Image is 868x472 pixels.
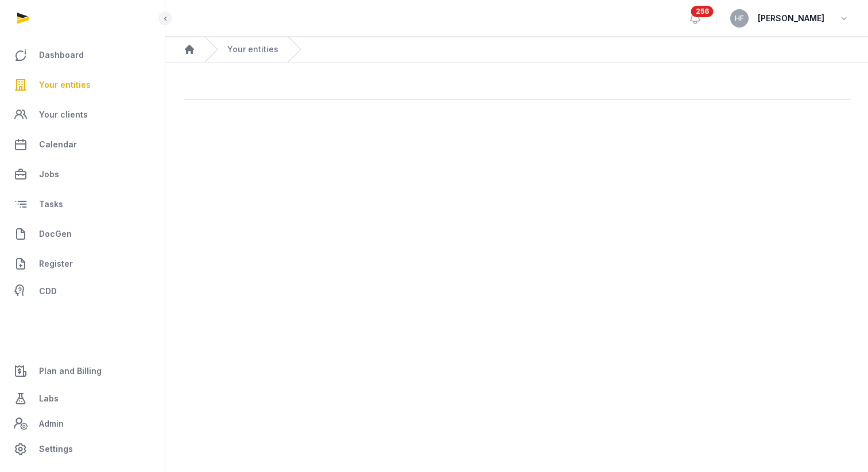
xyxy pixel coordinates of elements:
[9,71,156,99] a: Your entities
[39,442,73,456] span: Settings
[9,250,156,278] a: Register
[9,220,156,248] a: DocGen
[9,161,156,188] a: Jobs
[39,257,73,271] span: Register
[730,9,749,28] button: HF
[39,284,57,298] span: CDD
[39,417,64,431] span: Admin
[39,364,102,378] span: Plan and Billing
[9,357,156,385] a: Plan and Billing
[39,138,77,151] span: Calendar
[9,385,156,412] a: Labs
[39,197,63,211] span: Tasks
[735,15,744,22] span: HF
[9,101,156,128] a: Your clients
[165,37,868,63] nav: Breadcrumb
[39,48,84,62] span: Dashboard
[9,435,156,463] a: Settings
[39,167,59,181] span: Jobs
[9,190,156,218] a: Tasks
[39,78,91,92] span: Your entities
[9,41,156,69] a: Dashboard
[39,392,59,405] span: Labs
[758,11,824,25] span: [PERSON_NAME]
[9,412,156,435] a: Admin
[227,44,278,55] a: Your entities
[9,131,156,158] a: Calendar
[691,6,714,17] span: 256
[39,227,72,241] span: DocGen
[9,280,156,303] a: CDD
[39,108,88,122] span: Your clients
